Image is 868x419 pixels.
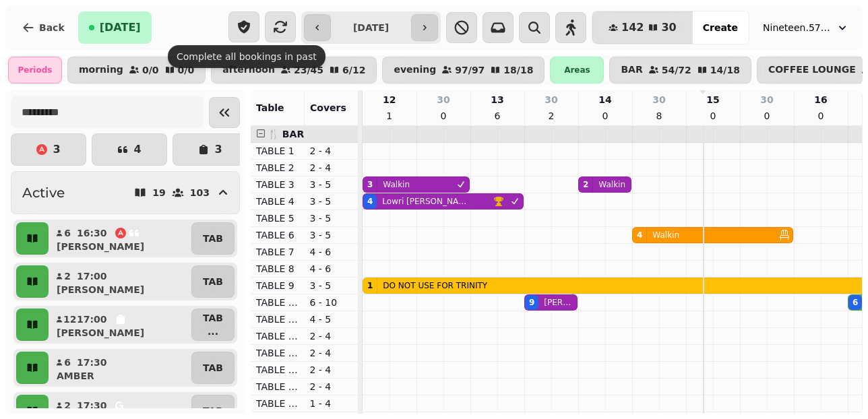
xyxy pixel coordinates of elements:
p: TABLE 6 [256,228,299,242]
span: Covers [310,102,346,113]
p: 2 - 4 [310,144,353,158]
p: DO NOT USE FOR TRINITY [383,280,487,291]
p: 54 / 72 [662,65,691,75]
button: Create [692,11,749,44]
div: Complete all bookings in past [168,45,325,68]
p: [PERSON_NAME] [57,326,144,340]
p: 2 - 4 [310,329,353,343]
p: TABLE 12 [256,313,299,326]
p: 3 - 5 [310,178,353,191]
p: TABLE 5 [256,212,299,225]
span: Table [256,102,284,113]
button: Collapse sidebar [209,97,240,128]
p: 2 [546,109,557,123]
p: 14 [598,93,611,106]
p: TAB [203,311,223,325]
p: 16 [814,93,827,106]
p: afternoon [222,65,275,75]
p: 97 / 97 [455,65,485,75]
p: 19 [152,188,165,197]
div: 4 [637,230,642,240]
p: TABLE 17 [256,380,299,393]
p: TAB [203,232,223,245]
p: 3 - 5 [310,195,353,208]
button: TAB [191,352,235,384]
span: 🍴 BAR [268,129,304,139]
div: 2 [583,179,588,190]
p: evening [394,65,436,75]
button: TAB [191,265,235,298]
p: 3 - 5 [310,212,353,225]
button: BAR54/7214/18 [609,57,751,84]
p: 3 [214,144,222,155]
span: 142 [621,22,644,33]
button: TAB... [191,309,235,341]
p: TABLE 8 [256,262,299,276]
p: TABLE 10 [256,296,299,309]
p: Walkin [652,230,679,240]
p: Walkin [598,179,625,190]
button: [DATE] [78,11,152,44]
p: TABLE 2 [256,161,299,174]
p: 0 [762,109,772,123]
p: AMBER [57,369,94,383]
p: 3 - 5 [310,228,353,242]
p: 3 - 5 [310,279,353,292]
p: 2 [63,399,71,412]
p: 4 - 6 [310,262,353,276]
p: 2 - 4 [310,363,353,377]
p: 0 [600,109,611,123]
p: 23 / 45 [294,65,323,75]
p: TABLE 7 [256,245,299,259]
p: 4 - 5 [310,313,353,326]
span: 30 [661,22,676,33]
button: 217:00[PERSON_NAME] [51,265,189,298]
p: 6 [63,226,71,240]
p: 0 [815,109,826,123]
p: 6 [492,109,503,123]
p: TABLE 1 [256,144,299,158]
p: 0 / 0 [178,65,195,75]
p: 12 [63,313,71,326]
p: TAB [203,361,223,375]
p: 17:30 [77,356,107,369]
p: 6 [63,356,71,369]
p: 6 / 12 [342,65,365,75]
p: [PERSON_NAME] [PERSON_NAME] [544,297,575,308]
p: TABLE 14 [256,329,299,343]
p: TABLE 18 [256,397,299,410]
p: 2 - 4 [310,380,353,393]
h2: Active [22,183,65,202]
p: TABLE 4 [256,195,299,208]
button: 3 [11,133,86,166]
p: TABLE 16 [256,363,299,377]
button: 616:30[PERSON_NAME] [51,222,189,255]
span: Back [39,23,65,32]
button: Active19103 [11,171,240,214]
p: morning [79,65,123,75]
p: 6 - 10 [310,296,353,309]
button: 1217:00[PERSON_NAME] [51,309,189,341]
p: Walkin [383,179,410,190]
p: 3 [53,144,60,155]
p: 16:30 [77,226,107,240]
p: 1 [384,109,395,123]
p: 2 - 4 [310,346,353,360]
div: 4 [367,196,373,207]
div: Periods [8,57,62,84]
button: Back [11,11,75,44]
p: 4 [133,144,141,155]
p: 4 - 6 [310,245,353,259]
p: 12 [383,93,396,106]
p: 30 [437,93,449,106]
div: 1 [367,280,373,291]
p: 30 [545,93,557,106]
p: 2 [63,269,71,283]
p: 0 [708,109,718,123]
p: 0 / 0 [142,65,159,75]
button: 4 [92,133,167,166]
p: TAB [203,404,223,418]
p: 30 [652,93,665,106]
p: 2 - 4 [310,161,353,174]
button: TAB [191,222,235,255]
